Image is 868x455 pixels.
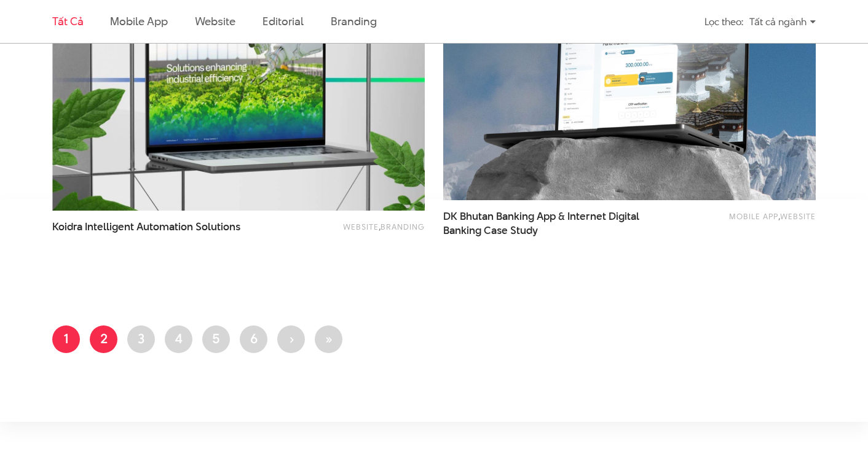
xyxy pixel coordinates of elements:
[240,325,267,353] a: 6
[202,325,230,353] a: 5
[90,325,117,353] a: 2
[729,211,778,222] a: Mobile app
[704,11,743,33] div: Lọc theo:
[52,14,83,29] a: Tất cả
[110,14,167,29] a: Mobile app
[331,14,376,29] a: Branding
[52,219,82,234] span: Koidra
[325,329,333,348] span: »
[85,219,134,234] span: Intelligent
[127,325,155,353] a: 3
[443,209,648,238] span: DK Bhutan Banking App & Internet Digital
[343,221,379,232] a: Website
[195,14,235,29] a: Website
[165,325,192,353] a: 4
[443,209,648,238] a: DK Bhutan Banking App & Internet DigitalBanking Case Study
[381,221,425,232] a: Branding
[749,11,816,33] div: Tất cả ngành
[443,224,538,238] span: Banking Case Study
[780,211,816,222] a: Website
[262,14,304,29] a: Editorial
[136,219,193,234] span: Automation
[289,329,294,348] span: ›
[276,220,425,242] div: ,
[195,219,240,234] span: Solutions
[52,220,257,248] a: Koidra Intelligent Automation Solutions
[667,209,816,231] div: ,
